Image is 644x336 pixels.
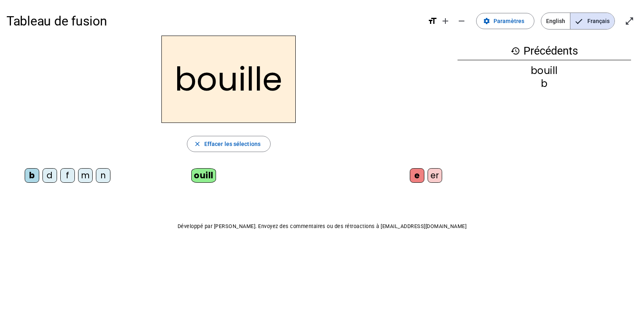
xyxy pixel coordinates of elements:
mat-button-toggle-group: Language selection [541,13,615,30]
div: bouill [458,66,631,76]
mat-icon: settings [483,17,490,25]
div: m [78,168,93,183]
div: er [428,168,442,183]
mat-icon: history [511,46,520,56]
div: d [42,168,57,183]
div: b [25,168,39,183]
h2: bouille [161,36,296,123]
button: Entrer en plein écran [621,13,638,29]
mat-icon: open_in_full [625,16,634,26]
div: e [410,168,424,183]
p: Développé par [PERSON_NAME]. Envoyez des commentaires ou des rétroactions à [EMAIL_ADDRESS][DOMAI... [6,222,638,231]
span: Français [570,13,614,29]
span: Paramètres [494,16,524,26]
span: English [541,13,570,29]
span: Effacer les sélections [204,139,261,149]
button: Augmenter la taille de la police [437,13,453,29]
div: ouill [191,168,216,183]
h1: Tableau de fusion [6,8,421,34]
mat-icon: close [194,140,201,148]
button: Diminuer la taille de la police [453,13,470,29]
div: f [60,168,75,183]
button: Paramètres [476,13,534,29]
div: n [96,168,110,183]
h3: Précédents [458,42,631,60]
div: b [458,79,631,89]
mat-icon: remove [457,16,466,26]
button: Effacer les sélections [187,136,271,152]
mat-icon: add [441,16,450,26]
mat-icon: format_size [428,16,437,26]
